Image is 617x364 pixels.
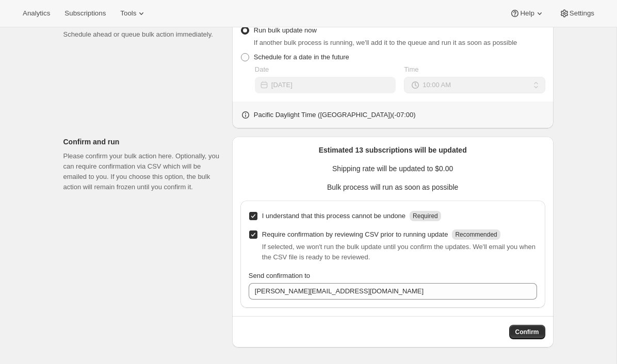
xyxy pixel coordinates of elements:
[63,137,224,147] p: Confirm and run
[254,110,416,120] p: Pacific Daylight Time ([GEOGRAPHIC_DATA]) ( -07 : 00 )
[63,151,224,192] p: Please confirm your bulk action here. Optionally, you can require confirmation via CSV which will...
[254,39,517,46] span: If another bulk process is running, we'll add it to the queue and run it as soon as possible
[570,9,594,18] span: Settings
[58,6,112,21] button: Subscriptions
[249,272,310,279] span: Send confirmation to
[63,29,224,40] p: Schedule ahead or queue bulk action immediately.
[455,231,497,238] span: Recommended
[262,229,448,240] p: Require confirmation by reviewing CSV prior to running update
[262,243,535,261] span: If selected, we won't run the bulk update until you confirm the updates. We'll email you when the...
[413,212,438,220] span: Required
[509,325,545,339] button: Confirm
[23,9,50,18] span: Analytics
[17,6,56,21] button: Analytics
[240,163,545,174] p: Shipping rate will be updated to $0.00
[404,65,418,73] span: Time
[120,9,136,18] span: Tools
[240,182,545,192] p: Bulk process will run as soon as possible
[254,53,349,61] span: Schedule for a date in the future
[520,9,534,18] span: Help
[504,6,550,21] button: Help
[262,211,405,221] p: I understand that this process cannot be undone
[240,145,545,155] p: Estimated 13 subscriptions will be updated
[254,26,317,34] span: Run bulk update now
[553,6,600,21] button: Settings
[255,65,269,73] span: Date
[114,6,153,21] button: Tools
[515,328,539,336] span: Confirm
[64,9,106,18] span: Subscriptions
